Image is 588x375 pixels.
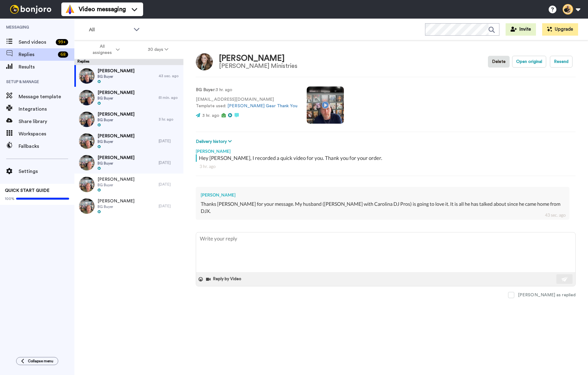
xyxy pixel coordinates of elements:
span: Fallbacks [19,143,74,150]
span: Collapse menu [28,359,53,364]
span: [PERSON_NAME] [98,111,134,117]
span: BG Buyer [98,117,134,122]
span: [PERSON_NAME] [98,133,134,139]
div: 99 + [56,39,68,45]
div: 68 [58,51,68,58]
a: [PERSON_NAME]BG Buyer51 min. ago [74,87,183,108]
button: Delivery history [196,138,234,145]
div: 43 sec. ago [159,73,180,78]
div: Thanks [PERSON_NAME] for your message. My husband ([PERSON_NAME] with Carolina DJ Pros) is going ... [201,201,564,215]
img: send-white.svg [561,277,568,282]
button: Invite [506,23,536,36]
p: [EMAIL_ADDRESS][DOMAIN_NAME] Template used: [196,96,297,109]
strong: BG Buyer [196,88,215,92]
a: [PERSON_NAME]BG Buyer[DATE] [74,130,183,152]
span: BG Buyer [98,139,134,144]
span: Send videos [19,38,53,46]
img: 620de98c-4992-453d-890f-e21f9f8ca05c-thumb.jpg [79,133,94,149]
div: [PERSON_NAME] [219,54,297,63]
span: QUICK START GUIDE [5,188,50,193]
a: [PERSON_NAME]BG Buyer43 sec. ago [74,65,183,87]
div: [DATE] [159,204,180,209]
span: Replies [19,51,55,58]
button: Delete [488,56,510,68]
span: BG Buyer [98,96,134,101]
img: Image of Angie Smith [196,53,213,70]
button: 30 days [134,44,182,55]
span: [PERSON_NAME] [98,90,134,96]
img: f09f9ab5-09cb-454b-9961-72bbfa1bc8cc-thumb.jpg [79,198,94,214]
div: 3 hr. ago [200,163,572,170]
div: Hey [PERSON_NAME], I recorded a quick video for you. Thank you for your order. [199,154,574,162]
img: bac45192-36fa-454c-9e40-4bffd6d61b73-thumb.jpg [79,177,94,192]
img: c69778aa-8ae2-4c9e-ad64-d1cf1a7b231b-thumb.jpg [79,90,94,105]
img: ec2c181c-c80f-4ae2-924c-a431143f461b-thumb.jpg [79,68,94,84]
div: [PERSON_NAME] [196,145,576,154]
span: Workspaces [19,130,74,138]
span: BG Buyer [98,183,134,187]
div: 51 min. ago [159,95,180,100]
span: BG Buyer [98,161,134,166]
a: [PERSON_NAME]BG Buyer3 hr. ago [74,108,183,130]
span: All assignees [90,43,115,56]
span: 3 hr. ago [202,113,219,118]
button: Collapse menu [16,357,58,365]
button: Open original [512,56,546,68]
span: Video messaging [79,5,126,14]
div: Replies [74,59,183,65]
a: [PERSON_NAME]BG Buyer[DATE] [74,152,183,174]
span: Message template [19,93,74,100]
button: All assignees [76,41,134,58]
div: [DATE] [159,139,180,143]
div: [PERSON_NAME] Ministries [219,63,297,69]
span: [PERSON_NAME] [98,176,134,183]
img: vm-color.svg [65,4,75,14]
span: BG Buyer [98,74,134,79]
a: [PERSON_NAME]BG Buyer[DATE] [74,195,183,217]
button: Reply by Video [205,275,243,284]
span: Share library [19,118,74,125]
a: [PERSON_NAME] Gear Thank You [227,104,297,108]
div: [PERSON_NAME] as replied [518,292,576,298]
span: All [89,26,130,33]
img: a8e3f62c-63b0-4e96-b48e-9ff9f2c8ad61-thumb.jpg [79,112,94,127]
span: Integrations [19,105,74,113]
a: [PERSON_NAME]BG Buyer[DATE] [74,174,183,195]
button: Resend [550,56,573,68]
span: [PERSON_NAME] [98,198,134,204]
div: [DATE] [159,160,180,165]
p: : 3 hr. ago [196,87,297,93]
div: 3 hr. ago [159,117,180,122]
span: [PERSON_NAME] [98,155,134,161]
img: c07eaba7-12a5-4ba0-9e46-2b5f983855f4-thumb.jpg [79,155,94,170]
div: [DATE] [159,182,180,187]
span: Settings [19,168,74,175]
div: 43 sec. ago [545,212,566,218]
button: Upgrade [542,23,578,36]
span: Results [19,63,74,71]
span: 100% [5,196,15,201]
span: BG Buyer [98,204,134,209]
span: [PERSON_NAME] [98,68,134,74]
div: [PERSON_NAME] [201,192,564,198]
img: bj-logo-header-white.svg [7,5,54,14]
